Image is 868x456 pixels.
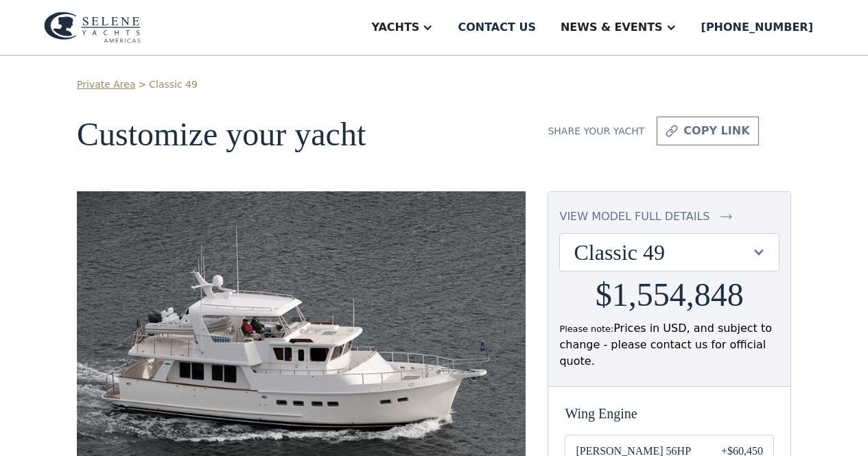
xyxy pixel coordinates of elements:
[559,324,613,334] span: Please note:
[561,19,663,36] div: News & EVENTS
[44,12,141,43] img: logo
[657,117,758,145] a: copy link
[371,19,419,36] div: Yachts
[574,239,751,265] div: Classic 49
[565,403,774,424] div: Wing Engine
[560,234,779,271] div: Classic 49
[559,208,709,225] div: view model full details
[720,208,732,225] img: icon
[596,277,744,313] h2: $1,554,848
[138,77,146,92] div: >
[77,117,526,153] h1: Customize your yacht
[458,19,536,36] div: Contact us
[666,123,678,139] img: icon
[548,124,644,139] div: Share your yacht
[77,77,135,92] a: Private Area
[701,19,813,36] div: [PHONE_NUMBER]
[149,77,198,92] a: Classic 49
[559,208,779,225] a: view model full details
[559,320,779,370] div: Prices in USD, and subject to change - please contact us for official quote.
[683,123,749,139] div: copy link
